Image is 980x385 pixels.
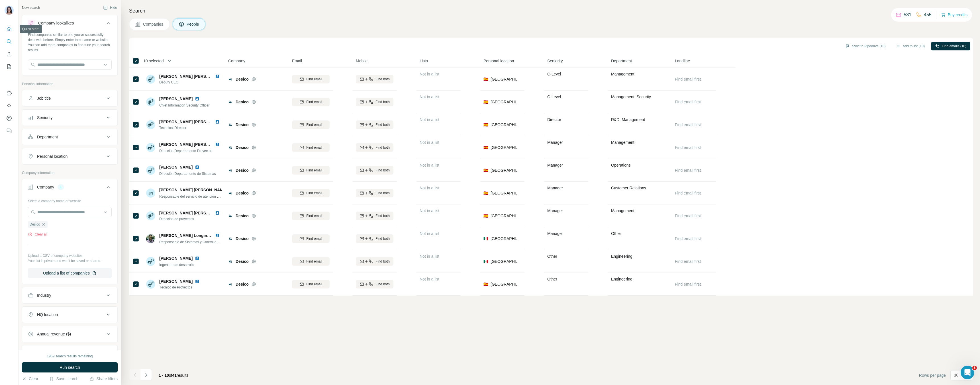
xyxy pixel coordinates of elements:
[972,366,977,370] span: 3
[159,80,222,85] span: Deputy CEO
[140,369,152,380] button: Navigate to next page
[195,256,199,261] img: LinkedIn logo
[675,259,701,264] span: Find email first
[37,115,52,120] div: Seniority
[22,376,38,382] button: Clear
[5,49,14,59] button: Enrich CSV
[159,373,188,378] span: results
[5,126,14,136] button: Feedback
[547,117,561,122] span: Director
[491,190,521,196] span: [GEOGRAPHIC_DATA]
[236,281,249,287] span: Desico
[375,99,390,105] span: Find both
[483,76,488,82] span: 🇪🇸
[37,292,51,298] div: Industry
[159,103,210,107] span: Chief Information Security Officer
[292,58,302,64] span: Email
[28,232,47,237] button: Clear all
[129,7,973,15] h4: Search
[236,99,249,105] span: Desico
[215,233,220,238] img: LinkedIn logo
[146,234,155,243] img: Avatar
[547,254,557,259] span: Other
[292,280,330,288] button: Find email
[675,168,701,173] span: Find email first
[5,24,14,34] button: Quick start
[306,259,322,264] span: Find email
[547,208,563,213] span: Manager
[236,190,249,196] span: Desico
[483,190,488,196] span: 🇪🇸
[611,277,632,281] span: Engineering
[611,58,632,64] span: Department
[483,259,488,264] span: 🇲🇽
[420,186,439,190] span: Not in a list
[60,364,80,370] span: Run search
[159,256,193,261] span: [PERSON_NAME]
[236,145,249,150] span: Desico
[491,281,521,287] span: [GEOGRAPHIC_DATA]
[306,236,322,241] span: Find email
[904,11,911,18] p: 531
[491,99,521,105] span: [GEOGRAPHIC_DATA]
[146,257,155,266] img: Avatar
[5,88,14,98] button: Use Surfe on LinkedIn
[146,189,155,198] div: JN
[22,180,117,196] button: Company1
[195,279,199,284] img: LinkedIn logo
[146,211,155,220] img: Avatar
[491,259,521,264] span: [GEOGRAPHIC_DATA]
[961,366,974,379] iframe: Intercom live chat
[49,376,78,382] button: Save search
[159,216,222,222] span: Dirección de proyectos
[356,166,393,175] button: Find both
[547,58,563,64] span: Seniority
[841,42,890,50] button: Sync to Pipedrive (10)
[22,347,117,360] button: Employees (size)
[159,172,216,176] span: Dirección Departamento de Sistemas
[611,186,646,190] span: Customer Relations
[159,233,246,238] span: [PERSON_NAME] Longines [PERSON_NAME]
[22,327,117,341] button: Annual revenue ($)
[28,253,112,258] p: Upload a CSV of company websites.
[491,145,521,150] span: [GEOGRAPHIC_DATA]
[146,166,155,175] img: Avatar
[28,268,112,278] button: Upload a list of companies
[420,163,439,167] span: Not in a list
[159,74,227,79] span: [PERSON_NAME] [PERSON_NAME]
[30,222,40,227] span: Desico
[375,168,390,173] span: Find both
[375,145,390,150] span: Find both
[215,142,220,147] img: LinkedIn logo
[146,120,155,129] img: Avatar
[159,149,212,153] span: Dirección Departamento Proyectos
[28,32,112,53] div: Find companies similar to one you've successfully dealt with before. Simply enter their name or w...
[483,145,488,150] span: 🇪🇸
[187,21,200,27] span: People
[611,254,632,259] span: Engineering
[675,282,701,286] span: Find email first
[420,254,439,259] span: Not in a list
[159,194,230,198] span: Responsable del servicio de atención al cliente
[228,214,233,218] img: Logo of Desico
[420,95,439,99] span: Not in a list
[547,95,561,99] span: C-Level
[375,191,390,196] span: Find both
[159,239,232,244] span: Responsable de Sistemas y Control de Accesos
[37,331,71,337] div: Annual revenue ($)
[5,113,14,123] button: Dashboard
[236,76,249,82] span: Desico
[292,120,330,129] button: Find email
[375,236,390,241] span: Find both
[356,234,393,243] button: Find both
[22,130,117,144] button: Department
[675,191,701,195] span: Find email first
[22,150,117,163] button: Personal location
[236,213,249,219] span: Desico
[159,285,202,290] span: Técnico de Proyectos
[892,42,929,50] button: Add to list (10)
[228,191,233,195] img: Logo of Desico
[491,122,521,128] span: [GEOGRAPHIC_DATA]
[420,58,428,64] span: Lists
[483,281,488,287] span: 🇪🇸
